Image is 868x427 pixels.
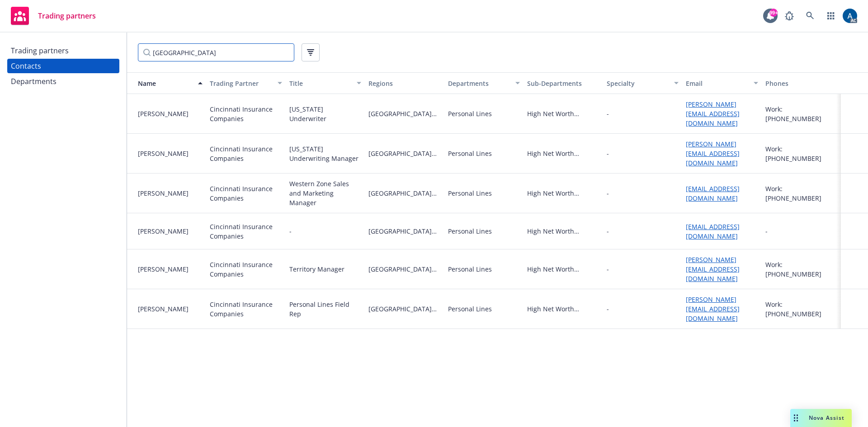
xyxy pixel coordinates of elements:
div: - [289,226,292,236]
a: Report a Bug [780,7,798,25]
div: Email [686,79,748,88]
span: High Net Worth Personal Lines [527,226,599,236]
div: Work: [PHONE_NUMBER] [765,260,837,279]
div: Trading Partner [210,79,272,88]
div: Work: [PHONE_NUMBER] [765,300,837,319]
div: - [607,264,609,274]
div: Personal Lines [448,149,492,158]
div: Phones [765,79,837,88]
a: Departments [7,74,119,89]
div: Name [131,79,193,88]
div: [PERSON_NAME] [138,149,203,158]
div: Personal Lines [448,226,492,236]
span: High Net Worth Personal Lines [527,264,599,274]
div: - [607,226,609,236]
div: Cincinnati Insurance Companies [210,144,282,163]
div: Cincinnati Insurance Companies [210,300,282,319]
div: Cincinnati Insurance Companies [210,260,282,279]
div: Departments [11,74,57,89]
div: - [607,109,609,118]
button: Title [286,72,365,94]
span: High Net Worth Personal Lines [527,188,599,198]
div: Work: [PHONE_NUMBER] [765,144,837,163]
button: Regions [365,72,444,94]
span: [GEOGRAPHIC_DATA][US_STATE] [368,188,440,198]
div: [PERSON_NAME] [138,109,203,118]
span: Trading partners [38,12,96,19]
div: Title [289,79,351,88]
button: Departments [444,72,524,94]
span: High Net Worth Personal Lines [527,109,599,118]
div: [PERSON_NAME] [138,264,203,274]
button: Nova Assist [790,409,852,427]
a: [PERSON_NAME][EMAIL_ADDRESS][DOMAIN_NAME] [686,140,740,167]
button: Trading Partner [206,72,285,94]
img: photo [843,9,857,23]
div: Contacts [11,59,41,73]
div: - [607,304,609,314]
div: Personal Lines [448,109,492,118]
div: - [765,226,768,236]
span: [GEOGRAPHIC_DATA][US_STATE] [368,109,440,118]
div: [US_STATE] Underwriter [289,104,361,123]
div: Cincinnati Insurance Companies [210,222,282,241]
div: Specialty [607,79,669,88]
div: Sub-Departments [527,79,599,88]
div: Regions [368,79,440,88]
a: Trading partners [7,3,99,28]
div: Cincinnati Insurance Companies [210,184,282,203]
div: Personal Lines Field Rep [289,300,361,319]
div: Personal Lines [448,304,492,314]
a: [EMAIL_ADDRESS][DOMAIN_NAME] [686,222,740,240]
a: Trading partners [7,43,119,58]
button: Sub-Departments [524,72,603,94]
a: Contacts [7,59,119,73]
div: Departments [448,79,510,88]
span: High Net Worth Personal Lines [527,149,599,158]
button: Specialty [603,72,682,94]
button: Phones [762,72,841,94]
a: Switch app [822,7,840,25]
div: [PERSON_NAME] [138,226,203,236]
div: Work: [PHONE_NUMBER] [765,104,837,123]
div: [PERSON_NAME] [138,304,203,314]
button: Name [127,72,206,94]
div: Work: [PHONE_NUMBER] [765,184,837,203]
span: High Net Worth Personal Lines [527,304,599,314]
div: Drag to move [790,409,802,427]
div: Territory Manager [289,264,344,274]
div: Cincinnati Insurance Companies [210,104,282,123]
a: [EMAIL_ADDRESS][DOMAIN_NAME] [686,184,740,202]
div: Trading partners [11,43,69,58]
div: [PERSON_NAME] [138,188,203,198]
div: [US_STATE] Underwriting Manager [289,144,361,163]
span: [GEOGRAPHIC_DATA][US_STATE] [368,264,440,274]
div: Personal Lines [448,188,492,198]
a: [PERSON_NAME][EMAIL_ADDRESS][DOMAIN_NAME] [686,100,740,127]
button: Email [682,72,761,94]
input: Filter by keyword... [138,43,294,61]
span: Nova Assist [809,414,844,422]
div: 99+ [769,7,778,15]
a: Search [801,7,819,25]
a: [PERSON_NAME][EMAIL_ADDRESS][DOMAIN_NAME] [686,255,740,283]
a: [PERSON_NAME][EMAIL_ADDRESS][DOMAIN_NAME] [686,295,740,323]
div: - [607,188,609,198]
span: [GEOGRAPHIC_DATA][US_STATE] [368,149,440,158]
div: Western Zone Sales and Marketing Manager [289,179,361,207]
div: Personal Lines [448,264,492,274]
div: - [607,149,609,158]
span: [GEOGRAPHIC_DATA][US_STATE] [368,226,440,236]
span: [GEOGRAPHIC_DATA][US_STATE] [368,304,440,314]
